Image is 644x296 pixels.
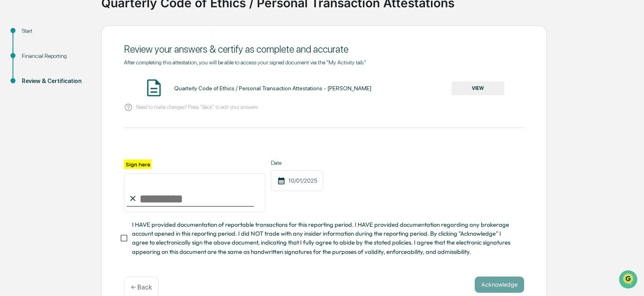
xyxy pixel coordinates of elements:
[16,117,51,126] span: Data Lookup
[16,102,52,110] span: Preclearance
[131,283,152,291] p: ← Back
[124,59,366,66] span: After completing this attestation, you will be able to access your signed document via the "My Ac...
[8,103,15,109] div: 🖐️
[8,17,147,30] p: How can we help?
[132,220,518,256] span: I HAVE provided documentation of reportable transactions for this reporting period. I HAVE provid...
[28,62,133,70] div: Start new chat
[57,137,98,143] a: Powered byPylon
[271,170,323,191] div: 10/01/2025
[5,99,55,113] a: 🖐️Preclearance
[452,81,504,95] button: VIEW
[124,43,524,55] div: Review your answers & certify as complete and accurate
[59,103,65,109] div: 🗄️
[22,52,88,60] div: Financial Reporting
[81,137,98,143] span: Pylon
[28,70,102,77] div: We're available if you need us!
[5,114,54,129] a: 🔎Data Lookup
[8,118,15,125] div: 🔎
[22,77,88,85] div: Review & Certification
[618,269,640,291] iframe: Open customer support
[22,27,88,35] div: Start
[144,78,164,98] img: Document Icon
[174,85,371,92] div: Quarterly Code of Ethics / Personal Transaction Attestations - [PERSON_NAME]
[8,62,23,77] img: 1746055101610-c473b297-6a78-478c-a979-82029cc54cd1
[136,104,258,110] p: Need to make changes? Press "Back" to edit your answers
[138,64,147,74] button: Start new chat
[124,160,151,169] label: Sign here
[55,99,104,113] a: 🗄️Attestations
[271,160,323,166] label: Date
[67,102,100,110] span: Attestations
[475,277,524,293] button: Acknowledge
